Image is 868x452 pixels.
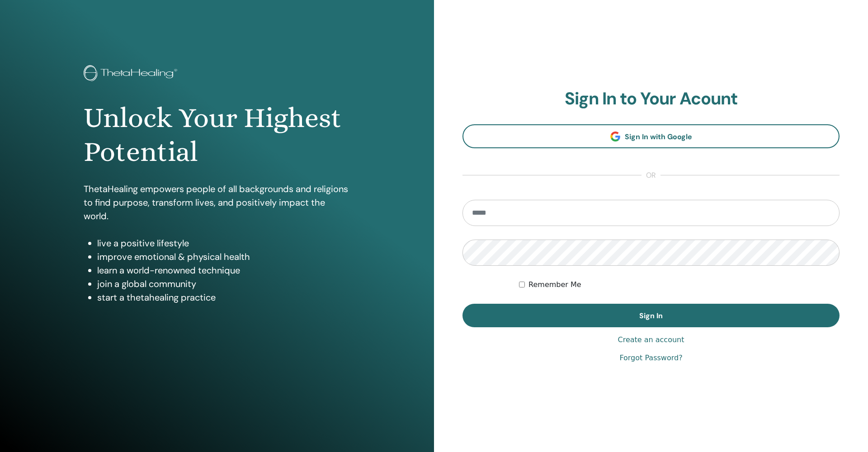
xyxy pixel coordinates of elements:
li: join a global community [97,277,350,291]
h1: Unlock Your Highest Potential [84,101,350,169]
li: improve emotional & physical health [97,250,350,264]
span: Sign In [639,311,663,320]
label: Remember Me [528,279,581,290]
a: Create an account [618,334,684,345]
button: Sign In [462,304,840,327]
div: Keep me authenticated indefinitely or until I manually logout [519,279,840,290]
span: Sign In with Google [625,132,692,141]
li: learn a world-renowned technique [97,264,350,277]
a: Sign In with Google [462,124,840,148]
span: or [642,170,660,181]
a: Forgot Password? [619,353,682,363]
li: live a positive lifestyle [97,236,350,250]
li: start a thetahealing practice [97,291,350,304]
h2: Sign In to Your Acount [462,89,840,109]
p: ThetaHealing empowers people of all backgrounds and religions to find purpose, transform lives, a... [84,182,350,223]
